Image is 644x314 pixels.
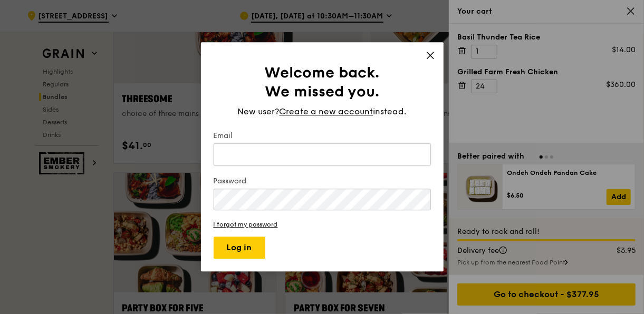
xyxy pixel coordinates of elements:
label: Email [214,131,431,141]
a: I forgot my password [214,221,431,229]
button: Log in [214,237,265,259]
span: Create a new account [280,105,373,118]
span: instead. [373,106,407,116]
label: Password [214,176,431,187]
h1: Welcome back. We missed you. [214,63,431,101]
span: New user? [238,106,280,116]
